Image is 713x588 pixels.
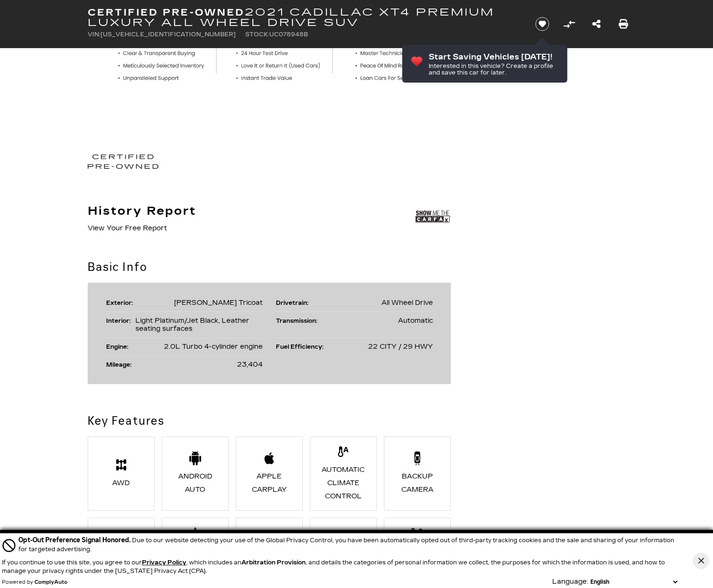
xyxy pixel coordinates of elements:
h2: Key Features [88,412,451,429]
div: Apple CarPlay [243,470,295,496]
p: If you continue to use this site, you agree to our , which includes an , and details the categori... [2,559,665,574]
div: Due to our website detecting your use of the Global Privacy Control, you have been automatically ... [18,535,680,554]
div: Automatic Climate Control [318,463,369,503]
button: Compare vehicle [562,17,576,31]
span: 22 CITY / 29 HWY [368,343,433,351]
h2: History Report [88,205,196,217]
span: UC078948B [269,31,308,38]
a: Privacy Policy [142,559,186,566]
div: Mileage: [106,361,136,369]
div: Android Auto [169,470,221,496]
span: [PERSON_NAME] Tricoat [174,299,263,307]
div: Drivetrain: [276,299,313,307]
span: 23,404 [237,361,263,369]
div: Backup Camera [392,470,443,496]
h2: Basic Info [88,259,451,276]
span: VIN: [88,31,100,38]
div: Fuel Efficiency: [276,343,328,351]
a: ComplyAuto [34,580,67,585]
h1: 2021 Cadillac XT4 Premium Luxury All Wheel Drive SUV [88,7,519,28]
span: Stock: [245,31,269,38]
span: 2.0L Turbo 4-cylinder engine [164,343,263,351]
button: Close Button [693,553,709,569]
span: All Wheel Drive [381,299,433,307]
a: View Your Free Report [88,224,167,232]
div: Exterior: [106,299,138,307]
span: Opt-Out Preference Signal Honored . [18,536,132,544]
div: Engine: [106,343,133,351]
div: Interior: [106,317,135,325]
strong: Arbitration Provision [241,559,306,566]
span: Automatic [398,317,433,325]
a: Share this Certified Pre-Owned 2021 Cadillac XT4 Premium Luxury All Wheel Drive SUV [592,17,601,31]
img: Show me the Carfax [415,205,451,228]
img: Cadillac Certified Used Vehicle [88,144,158,179]
div: Powered by [2,580,67,585]
span: [US_VEHICLE_IDENTIFICATION_NUMBER] [100,31,236,38]
strong: Certified Pre-Owned [88,7,245,18]
span: Light Platinum/Jet Black, Leather seating surfaces [135,317,249,333]
select: Language Select [588,578,680,586]
button: Save vehicle [532,17,553,32]
div: AWD [95,477,147,490]
div: Transmission: [276,317,322,325]
div: Language: [552,579,588,585]
a: Print this Certified Pre-Owned 2021 Cadillac XT4 Premium Luxury All Wheel Drive SUV [619,17,628,31]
